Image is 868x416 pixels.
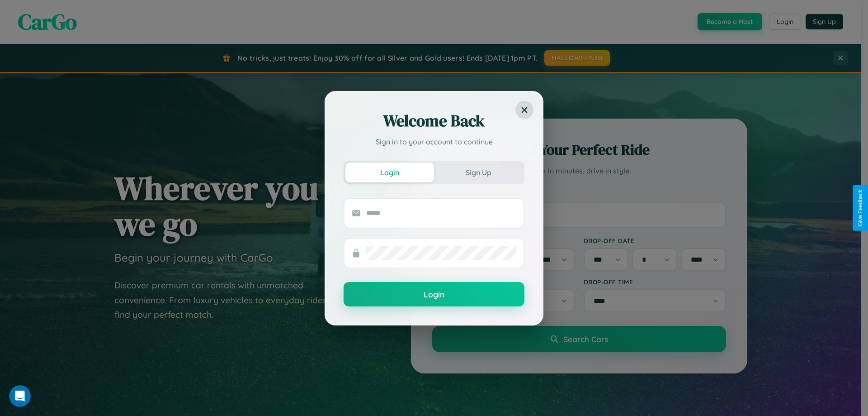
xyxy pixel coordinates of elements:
[9,385,31,407] iframe: Intercom live chat
[857,190,863,226] div: Give Feedback
[344,136,524,147] p: Sign in to your account to continue
[344,110,524,132] h2: Welcome Back
[344,282,524,306] button: Login
[345,163,434,182] button: Login
[434,163,523,182] button: Sign Up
